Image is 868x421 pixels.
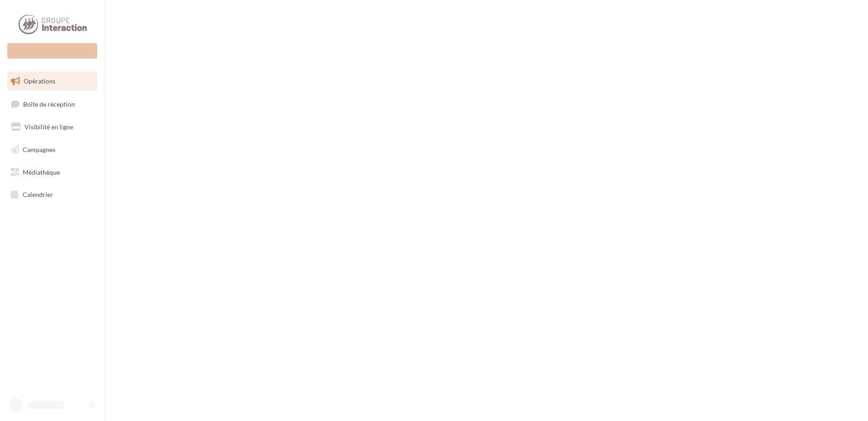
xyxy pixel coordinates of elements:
[23,100,75,108] span: Boîte de réception
[5,94,99,114] a: Boîte de réception
[23,146,55,153] span: Campagnes
[24,77,55,85] span: Opérations
[5,72,99,91] a: Opérations
[23,168,60,176] span: Médiathèque
[25,123,73,131] span: Visibilité en ligne
[23,191,53,198] span: Calendrier
[5,140,99,159] a: Campagnes
[5,185,99,204] a: Calendrier
[5,163,99,182] a: Médiathèque
[5,117,99,137] a: Visibilité en ligne
[7,43,97,59] div: Nouvelle campagne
